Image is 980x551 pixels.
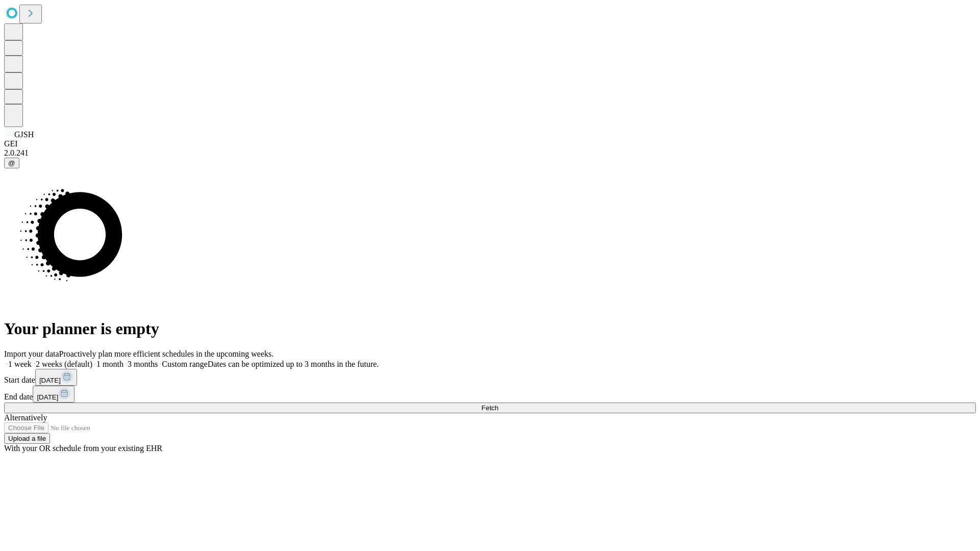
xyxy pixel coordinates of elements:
button: Fetch [4,403,976,413]
div: 2.0.241 [4,148,976,158]
button: @ [4,158,19,168]
div: End date [4,386,976,403]
button: [DATE] [33,386,75,403]
button: [DATE] [35,369,77,386]
span: Custom range [162,360,207,368]
span: Dates can be optimized up to 3 months in the future. [208,360,379,368]
span: Proactively plan more efficient schedules in the upcoming weeks. [59,349,274,358]
span: [DATE] [37,393,58,401]
span: Import your data [4,349,59,358]
span: @ [8,159,15,167]
span: Alternatively [4,413,47,422]
span: With your OR schedule from your existing EHR [4,444,162,453]
span: 3 months [128,360,158,368]
h1: Your planner is empty [4,319,976,338]
div: GEI [4,139,976,148]
span: Fetch [481,404,498,412]
span: [DATE] [39,377,61,384]
span: 2 weeks (default) [36,360,92,368]
span: GJSH [14,130,34,139]
div: Start date [4,369,976,386]
button: Upload a file [4,433,50,444]
span: 1 week [8,360,32,368]
span: 1 month [96,360,124,368]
